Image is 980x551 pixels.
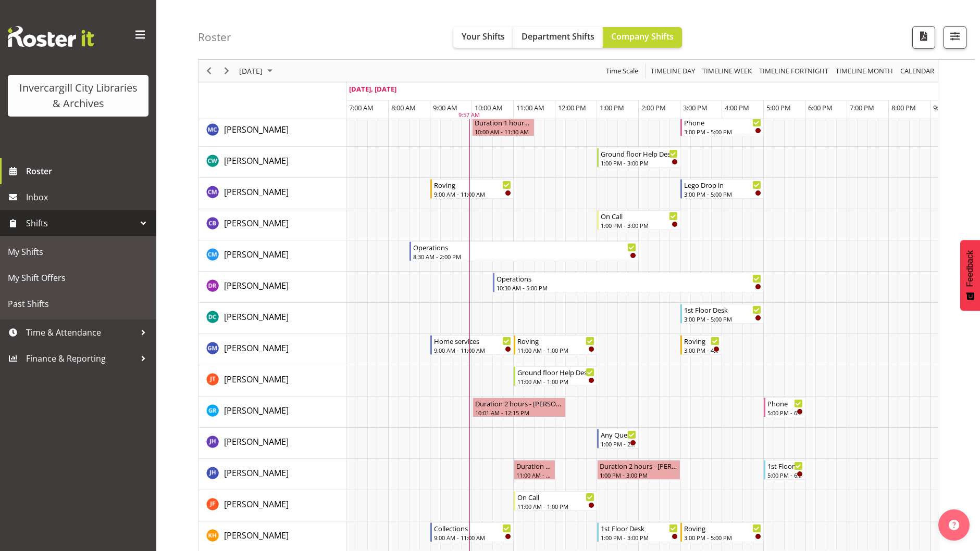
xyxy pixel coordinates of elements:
button: Timeline Week [701,65,754,78]
div: 5:00 PM - 6:00 PM [767,471,803,479]
span: 1:00 PM [600,103,624,112]
span: Timeline Month [835,65,894,78]
div: Roving [684,336,720,346]
div: 1:00 PM - 3:00 PM [601,159,678,167]
div: Debra Robinson"s event - Operations Begin From Wednesday, September 10, 2025 at 10:30:00 AM GMT+1... [493,273,764,292]
span: 4:00 PM [725,103,749,112]
span: [PERSON_NAME] [224,311,289,323]
div: Kaela Harley"s event - 1st Floor Desk Begin From Wednesday, September 10, 2025 at 1:00:00 PM GMT+... [597,522,680,542]
div: Ground floor Help Desk [601,148,678,159]
div: 9:00 AM - 11:00 AM [434,346,511,354]
span: 12:00 PM [558,103,586,112]
span: [PERSON_NAME] [224,186,289,198]
div: 1:00 PM - 3:00 PM [600,471,678,479]
div: Home services [434,336,511,346]
div: Kaela Harley"s event - Roving Begin From Wednesday, September 10, 2025 at 3:00:00 PM GMT+12:00 En... [680,522,764,542]
td: Donald Cunningham resource [199,303,346,334]
div: Lego Drop in [684,180,761,190]
td: Aurora Catu resource [199,116,346,147]
a: [PERSON_NAME] [224,217,289,229]
span: 2:00 PM [641,103,666,112]
div: Jillian Hunter"s event - 1st Floor Desk Begin From Wednesday, September 10, 2025 at 5:00:00 PM GM... [764,460,805,480]
button: Previous [202,65,216,78]
span: [PERSON_NAME] [224,280,289,291]
span: calendar [899,65,935,78]
span: [PERSON_NAME] [224,405,289,416]
a: [PERSON_NAME] [224,498,289,510]
td: Gabriel McKay Smith resource [199,334,346,365]
div: Jillian Hunter"s event - Duration 2 hours - Jillian Hunter Begin From Wednesday, September 10, 20... [597,460,680,480]
div: Jill Harpur"s event - Any Questions Begin From Wednesday, September 10, 2025 at 1:00:00 PM GMT+12... [597,429,639,449]
div: Donald Cunningham"s event - 1st Floor Desk Begin From Wednesday, September 10, 2025 at 3:00:00 PM... [680,304,764,324]
a: [PERSON_NAME] [224,342,289,354]
span: Your Shifts [462,31,505,42]
span: 3:00 PM [683,103,708,112]
a: [PERSON_NAME] [224,467,289,479]
span: [PERSON_NAME] [224,498,289,510]
button: Feedback - Show survey [960,240,980,311]
a: [PERSON_NAME] [224,435,289,448]
a: [PERSON_NAME] [224,155,289,167]
div: Duration 2 hours - [PERSON_NAME] [600,460,678,471]
td: Glen Tomlinson resource [199,365,346,396]
button: Department Shifts [513,27,603,48]
div: Roving [684,523,761,533]
div: 3:00 PM - 4:00 PM [684,346,720,354]
div: Aurora Catu"s event - Phone Begin From Wednesday, September 10, 2025 at 3:00:00 PM GMT+12:00 Ends... [680,117,764,136]
a: [PERSON_NAME] [224,123,289,136]
div: Collections [434,523,511,533]
div: Chamique Mamolo"s event - Lego Drop in Begin From Wednesday, September 10, 2025 at 3:00:00 PM GMT... [680,179,764,199]
div: 9:57 AM [458,111,480,120]
span: Finance & Reporting [26,351,135,366]
span: 9:00 AM [433,103,457,112]
span: Past Shifts [8,296,148,312]
div: Previous [200,60,218,82]
img: help-xxl-2.png [949,520,959,530]
div: Operations [413,242,636,252]
div: 11:00 AM - 1:00 PM [517,502,594,510]
td: Chamique Mamolo resource [199,178,346,209]
td: Jillian Hunter resource [199,459,346,490]
div: Gabriel McKay Smith"s event - Roving Begin From Wednesday, September 10, 2025 at 11:00:00 AM GMT+... [514,335,597,355]
td: Joanne Forbes resource [199,490,346,521]
div: Jillian Hunter"s event - Duration 1 hours - Jillian Hunter Begin From Wednesday, September 10, 20... [514,460,555,480]
div: Phone [767,398,803,408]
a: [PERSON_NAME] [224,373,289,386]
td: Jill Harpur resource [199,428,346,459]
div: 9:00 AM - 11:00 AM [434,190,511,198]
div: Grace Roscoe-Squires"s event - Duration 2 hours - Grace Roscoe-Squires Begin From Wednesday, Sept... [473,398,566,417]
td: Grace Roscoe-Squires resource [199,396,346,428]
span: Shifts [26,215,135,231]
button: Next [220,65,234,78]
div: Duration 2 hours - [PERSON_NAME] [475,398,563,408]
span: Timeline Fortnight [758,65,829,78]
span: 5:00 PM [766,103,791,112]
a: [PERSON_NAME] [224,529,289,542]
td: Cindy Mulrooney resource [199,240,346,272]
a: My Shift Offers [3,265,154,291]
div: Grace Roscoe-Squires"s event - Phone Begin From Wednesday, September 10, 2025 at 5:00:00 PM GMT+1... [764,398,805,417]
button: Fortnight [758,65,830,78]
span: Time & Attendance [26,325,135,340]
div: Gabriel McKay Smith"s event - Roving Begin From Wednesday, September 10, 2025 at 3:00:00 PM GMT+1... [680,335,722,355]
span: My Shifts [8,244,148,260]
span: [PERSON_NAME] [224,374,289,385]
span: Roster [26,163,151,179]
a: My Shifts [3,239,154,265]
button: Filter Shifts [944,26,966,49]
div: 8:30 AM - 2:00 PM [413,252,636,261]
span: 8:00 PM [891,103,916,112]
button: Time Scale [604,65,640,78]
div: 1:00 PM - 2:00 PM [601,440,636,448]
div: Gabriel McKay Smith"s event - Home services Begin From Wednesday, September 10, 2025 at 9:00:00 A... [430,335,514,355]
div: Duration 1 hours - [PERSON_NAME] [516,460,553,471]
span: Feedback [965,250,975,287]
div: 3:00 PM - 5:00 PM [684,190,761,198]
span: [DATE] [238,65,264,78]
span: My Shift Offers [8,270,148,286]
button: Company Shifts [603,27,682,48]
div: Joanne Forbes"s event - On Call Begin From Wednesday, September 10, 2025 at 11:00:00 AM GMT+12:00... [514,491,597,511]
div: 1st Floor Desk [601,523,678,533]
span: Department Shifts [522,31,594,42]
span: Company Shifts [611,31,674,42]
